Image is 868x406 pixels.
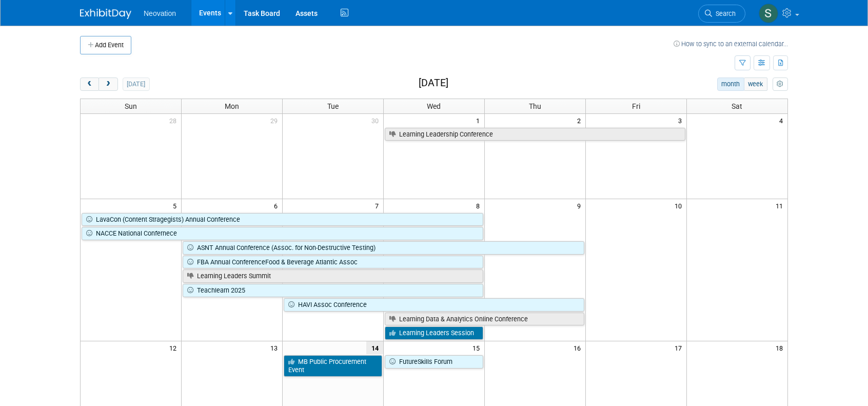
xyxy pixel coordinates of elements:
[419,78,448,89] h2: [DATE]
[183,284,483,297] a: Teachlearn 2025
[366,341,383,354] span: 14
[82,213,483,226] a: LavaCon (Content Stragegists) Annual Conference
[385,355,483,369] a: FutureSkills Forum
[778,114,787,127] span: 4
[385,128,685,141] a: Learning Leadership Conference
[374,199,383,212] span: 7
[475,114,484,127] span: 1
[427,102,441,110] span: Wed
[744,78,767,91] button: week
[183,241,584,255] a: ASNT Annual Conference (Assoc. for Non-Destructive Testing)
[269,114,282,127] span: 29
[775,199,787,212] span: 11
[717,78,744,91] button: month
[475,199,484,212] span: 8
[168,114,181,127] span: 28
[82,227,483,240] a: NACCE National Confernece
[777,81,783,88] i: Personalize Calendar
[773,78,788,91] button: myCustomButton
[732,102,742,110] span: Sat
[775,341,787,354] span: 18
[225,102,239,110] span: Mon
[385,326,483,340] a: Learning Leaders Session
[698,5,745,23] a: Search
[327,102,339,110] span: Tue
[273,199,282,212] span: 6
[576,199,585,212] span: 9
[183,269,483,283] a: Learning Leaders Summit
[573,341,585,354] span: 16
[674,341,686,354] span: 17
[98,78,117,91] button: next
[144,9,176,17] span: Neovation
[674,40,788,48] a: How to sync to an external calendar...
[80,9,131,19] img: ExhibitDay
[284,298,584,312] a: HAVI Assoc Conference
[284,355,382,376] a: MB Public Procurement Event
[632,102,640,110] span: Fri
[80,78,99,91] button: prev
[471,341,484,354] span: 15
[123,78,150,91] button: [DATE]
[712,10,736,17] span: Search
[529,102,541,110] span: Thu
[168,341,181,354] span: 12
[674,199,686,212] span: 10
[172,199,181,212] span: 5
[183,256,483,269] a: FBA Annual ConferenceFood & Beverage Atlantic Assoc
[677,114,686,127] span: 3
[385,313,584,326] a: Learning Data & Analytics Online Conference
[80,36,131,54] button: Add Event
[125,102,137,110] span: Sun
[370,114,383,127] span: 30
[576,114,585,127] span: 2
[269,341,282,354] span: 13
[759,4,778,23] img: Susan Hurrell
